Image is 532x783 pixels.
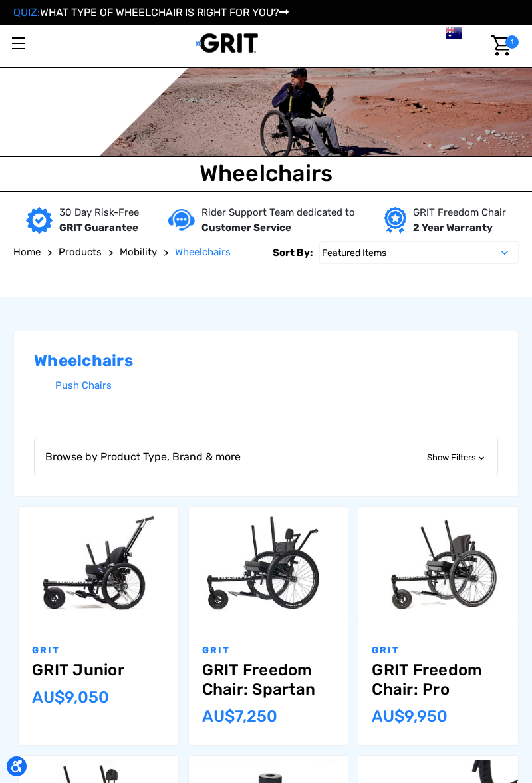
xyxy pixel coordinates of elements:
span: Browse by Product Type, Brand & more [45,449,303,465]
p: Rider Support Team dedicated to [201,205,355,220]
span: Toggle menu [12,43,25,44]
a: GRIT Junior,$4,995.00 [32,661,165,680]
strong: GRIT Guarantee [59,222,138,234]
h2: Wheelchairs [34,351,498,371]
a: Mobility [120,245,157,260]
span: Mobility [120,246,157,258]
img: Cart [491,35,511,56]
p: 30 Day Risk-Free [59,205,139,220]
img: GRIT Junior: GRIT Freedom Chair all terrain wheelchair engineered specifically for kids [19,512,178,619]
span: QUIZ: [13,6,40,19]
img: GRIT Freedom Chair Pro: the Pro model shown including contoured Invacare Matrx seatback, Spinergy... [358,512,518,619]
img: Year warranty [384,207,406,234]
p: GRIT Freedom Chair [413,205,506,220]
a: GRIT Freedom Chair: Spartan,$3,995.00 [189,507,348,623]
span: AU$‌9,050 [32,688,109,706]
a: Home [13,245,41,260]
span: AU$‌9,950 [372,707,448,726]
h1: Wheelchairs [3,160,529,188]
a: GRIT Junior,$4,995.00 [19,507,178,623]
p: GRIT [32,643,165,657]
strong: 2 Year Warranty [413,222,493,234]
a: GRIT Freedom Chair: Pro,$5,495.00 [372,661,505,699]
label: Sort By: [273,241,313,264]
a: GRIT Freedom Chair: Pro,$5,495.00 [358,507,518,623]
a: GRIT Freedom Chair: Spartan,$3,995.00 [202,661,335,699]
span: Show Filters [427,451,487,464]
img: GRIT All-Terrain Wheelchair and Mobility Equipment [196,33,259,53]
img: au.png [446,25,462,41]
a: Cart with 1 items [483,25,519,67]
a: Browse by Product Type, Brand & more [34,438,498,476]
img: GRIT Guarantee [26,207,53,234]
a: Push Chairs [55,376,498,395]
a: Products [59,245,102,260]
span: Wheelchairs [175,246,231,258]
strong: Customer Service [201,222,291,234]
img: Customer service [168,209,195,231]
span: AU$‌7,250 [202,707,277,726]
span: Home [13,246,41,258]
span: 1 [505,35,519,49]
p: GRIT [372,643,505,657]
span: Products [59,246,102,258]
p: GRIT [202,643,335,657]
a: QUIZ:WHAT TYPE OF WHEELCHAIR IS RIGHT FOR YOU? [13,6,289,19]
a: Wheelchairs [175,245,231,260]
img: GRIT Freedom Chair: Spartan [189,512,348,619]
